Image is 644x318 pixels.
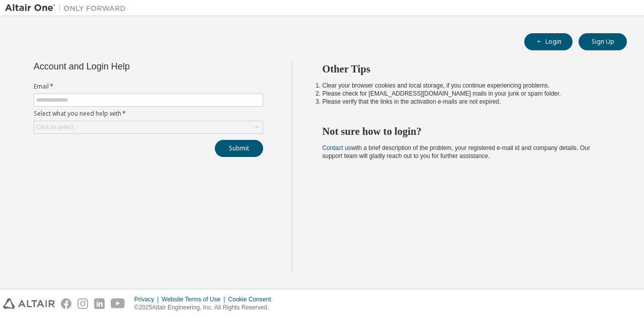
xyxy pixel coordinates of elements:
[36,123,73,131] div: Click to select
[323,144,351,151] a: Contact us
[111,298,125,309] img: youtube.svg
[94,298,105,309] img: linkedin.svg
[162,295,228,303] div: Website Terms of Use
[77,298,88,309] img: instagram.svg
[579,33,627,50] button: Sign Up
[3,298,55,309] img: altair_logo.svg
[5,3,131,13] img: Altair One
[34,83,263,91] label: Email
[215,140,263,157] button: Submit
[323,90,609,98] li: Please check for [EMAIL_ADDRESS][DOMAIN_NAME] mails in your junk or spam folder.
[323,98,609,106] li: Please verify that the links in the activation e-mails are not expired.
[61,298,71,309] img: facebook.svg
[323,62,609,75] h2: Other Tips
[34,110,263,118] label: Select what you need help with
[34,121,263,133] div: Click to select
[134,303,277,312] p: © 2025 Altair Engineering, Inc. All Rights Reserved.
[34,62,217,70] div: Account and Login Help
[323,144,590,160] span: with a brief description of the problem, your registered e-mail id and company details. Our suppo...
[524,33,573,50] button: Login
[323,82,609,90] li: Clear your browser cookies and local storage, if you continue experiencing problems.
[134,295,162,303] div: Privacy
[323,125,609,138] h2: Not sure how to login?
[228,295,277,303] div: Cookie Consent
